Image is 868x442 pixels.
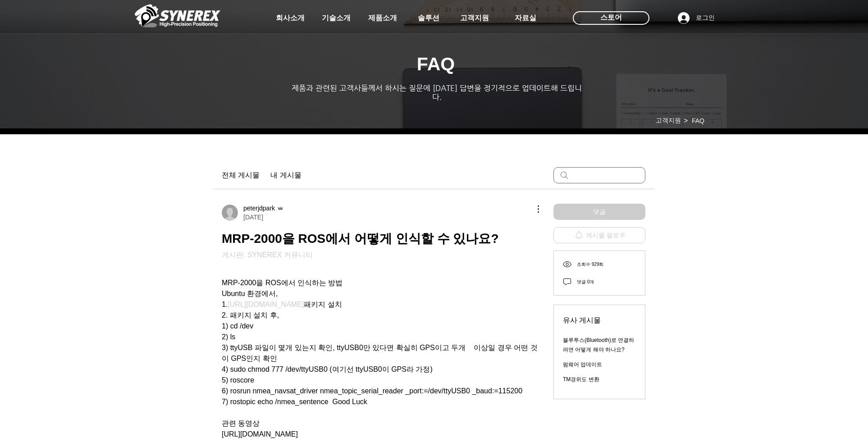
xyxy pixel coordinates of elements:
[452,9,497,27] a: 고객지원
[276,14,305,23] span: 회사소개
[586,232,626,239] span: 게시물 팔로우
[563,314,636,327] span: 유사 게시물
[222,376,254,384] span: 5) roscore
[593,207,606,217] span: 댓글
[693,14,718,23] span: 로그인
[764,403,868,442] iframe: Wix Chat
[672,9,721,27] button: 로그인
[563,376,599,383] a: TM경위도 변환
[222,419,260,427] span: 관련 동영상
[222,232,499,246] span: MRP-2000을 ROS에서 어떻게 인식할 수 있나요?
[577,278,603,286] div: 댓글 0개
[563,361,602,368] a: 펌웨어 업데이트
[222,204,284,222] a: peterjdpark운영자[DATE]
[222,311,279,319] span: 2. 패키지 설치 후,
[573,11,649,25] div: 스토어
[360,9,405,27] a: 제품소개
[553,204,645,220] button: 댓글
[222,333,235,341] span: 2) ls
[222,279,343,287] span: MRP-2000을 ROS에서 인식하는 방법
[460,14,489,23] span: 고객지원
[368,14,397,23] span: 제품소개
[222,387,522,395] span: 6) rosrun nmea_navsat_driver nmea_topic_serial_reader _port:=/dev/ttyUSB0 _baud:=115200
[503,9,548,27] a: 자료실
[222,430,298,438] span: [URL][DOMAIN_NAME]
[528,204,539,214] button: 추가 작업
[222,170,260,181] a: 전체 게시물
[600,13,622,23] span: 스토어
[577,260,603,269] div: 조회수 929회
[243,213,263,222] span: [DATE]
[277,205,284,212] svg: 운영자
[418,14,439,23] span: 솔루션
[515,14,536,23] span: 자료실
[222,251,313,259] a: 게시판: SYNEREX 커뮤니티
[322,14,351,23] span: 기술소개
[222,301,228,308] span: 1.
[314,9,359,27] a: 기술소개
[270,170,301,181] a: 내 게시물
[222,365,433,373] span: 4) sudo chmod 777 /dev/ttyUSB0 (여기선 ttyUSB0이 GPS라 가정)
[222,322,253,330] span: 1) cd /dev
[563,337,634,353] a: 블루투스(Bluetooth)로 연결하려면 어떻게 해야 하나요?
[304,301,342,308] span: 패키지 설치
[222,290,278,297] span: Ubuntu 환경에서,
[268,9,313,27] a: 회사소개
[243,204,275,213] span: peterjdpark
[135,2,220,29] img: 씨너렉스_White_simbol_대지 1.png
[222,344,538,362] span: 3) ttyUSB 파일이 몇개 있는지 확인, ttyUSB0만 있다면 확실히 GPS이고 두개 이상일 경우 어떤 것이 GPS인지 확인
[228,301,304,308] a: [URL][DOMAIN_NAME]
[222,398,367,406] span: 7) rostopic echo /nmea_sentence Good Luck
[553,227,645,243] button: 게시물 팔로우
[406,9,451,27] a: 솔루션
